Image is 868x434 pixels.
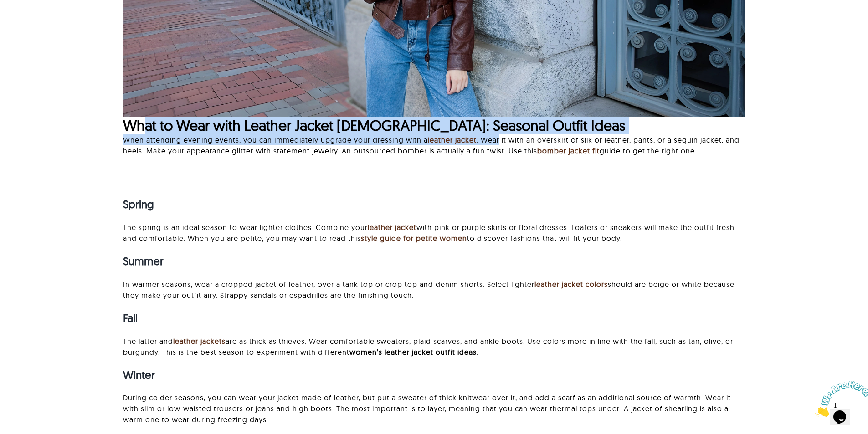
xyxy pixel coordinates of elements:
[173,337,226,346] a: leather jackets
[123,311,138,325] strong: Fall
[123,134,745,156] p: When attending evening events, you can immediately upgrade your dressing with a . Wear it with an...
[537,146,600,155] a: bomber jacket fit
[123,222,745,244] p: The spring is an ideal season to wear lighter clothes. Combine your with pink or purple skirts or...
[428,135,477,144] a: leather jacket
[123,254,164,268] strong: Summer
[123,368,155,382] strong: Winter
[123,279,745,301] p: In warmer seasons, wear a cropped jacket of leather, over a tank top or crop top and denim shorts...
[534,280,608,289] a: leather jacket colors
[123,197,154,211] strong: Spring
[349,347,477,357] strong: women’s leather jacket outfit ideas
[368,223,416,232] a: leather jacket
[361,234,467,243] a: style guide for petite women
[123,116,625,134] span: What to Wear with Leather Jacket [DEMOGRAPHIC_DATA]: Seasonal Outfit Ideas
[4,4,7,11] span: 1
[123,336,745,357] p: The latter and are as thick as thieves. Wear comfortable sweaters, plaid scarves, and ankle boots...
[812,377,868,420] iframe: chat widget
[4,4,60,40] img: Chat attention grabber
[123,392,745,425] p: During colder seasons, you can wear your jacket made of leather, but put a sweater of thick knitw...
